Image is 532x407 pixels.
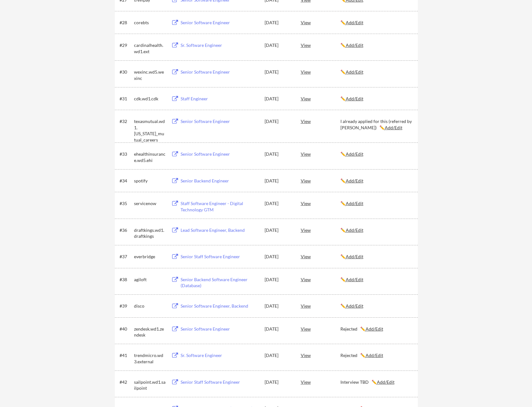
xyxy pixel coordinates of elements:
[134,200,165,207] div: servicenow
[265,96,292,102] div: [DATE]
[301,251,340,262] div: View
[120,276,132,283] div: #38
[181,178,259,184] div: Senior Backend Engineer
[134,254,165,260] div: everbridge
[301,300,340,311] div: View
[340,303,412,309] div: ✏️
[265,20,292,26] div: [DATE]
[301,39,340,51] div: View
[134,42,165,54] div: cardinalhealth.wd1.ext
[265,118,292,125] div: [DATE]
[340,254,412,260] div: ✏️
[120,326,132,332] div: #40
[340,69,412,75] div: ✏️
[181,42,259,48] div: Sr. Software Engineer
[265,254,292,260] div: [DATE]
[385,125,402,130] u: Add/Edit
[346,201,363,206] u: Add/Edit
[340,352,412,359] div: Rejected ✏️
[301,274,340,285] div: View
[301,175,340,186] div: View
[340,326,412,332] div: Rejected ✏️
[134,326,165,338] div: zendesk.wd1.zendesk
[301,198,340,209] div: View
[301,376,340,387] div: View
[265,151,292,157] div: [DATE]
[301,17,340,28] div: View
[134,227,165,239] div: draftkings.wd1.draftkings
[265,276,292,283] div: [DATE]
[120,118,132,125] div: #32
[134,151,165,163] div: ehealthinsurance.wd5.ehi
[181,326,259,332] div: Senior Software Engineer
[340,151,412,157] div: ✏️
[134,276,165,283] div: agiloft
[181,118,259,125] div: Senior Software Engineer
[120,178,132,184] div: #34
[340,178,412,184] div: ✏️
[181,254,259,260] div: Senior Staff Software Engineer
[346,20,363,25] u: Add/Edit
[265,326,292,332] div: [DATE]
[120,379,132,385] div: #42
[134,178,165,184] div: spotify
[340,96,412,102] div: ✏️
[340,118,412,131] div: I already applied for this (referred by [PERSON_NAME]) ✏️
[301,115,340,127] div: View
[181,96,259,102] div: Staff Engineer
[346,254,363,259] u: Add/Edit
[346,178,363,183] u: Add/Edit
[340,276,412,283] div: ✏️
[120,303,132,309] div: #39
[120,69,132,75] div: #30
[265,178,292,184] div: [DATE]
[366,353,383,358] u: Add/Edit
[134,303,165,309] div: disco
[120,20,132,26] div: #28
[346,227,363,233] u: Add/Edit
[120,227,132,233] div: #36
[265,42,292,48] div: [DATE]
[265,200,292,207] div: [DATE]
[181,20,259,26] div: Senior Software Engineer
[120,96,132,102] div: #31
[301,66,340,77] div: View
[134,118,165,143] div: texasmutual.wd1.[US_STATE]_mutual_careers
[181,276,259,289] div: Senior Backend Software Engineer (Database)
[181,69,259,75] div: Senior Software Engineer
[301,93,340,104] div: View
[134,379,165,391] div: sailpoint.wd1.sailpoint
[346,277,363,282] u: Add/Edit
[340,42,412,48] div: ✏️
[346,303,363,309] u: Add/Edit
[181,379,259,385] div: Senior Staff Software Engineer
[265,69,292,75] div: [DATE]
[301,148,340,159] div: View
[301,349,340,361] div: View
[120,151,132,157] div: #33
[134,352,165,365] div: trendmicro.wd3.external
[120,352,132,359] div: #41
[265,379,292,385] div: [DATE]
[346,69,363,75] u: Add/Edit
[340,379,412,385] div: Interview TBD ✏️
[340,227,412,233] div: ✏️
[265,352,292,359] div: [DATE]
[120,200,132,207] div: #35
[181,303,259,309] div: Senior Software Engineer, Backend
[377,379,395,385] u: Add/Edit
[120,42,132,48] div: #29
[366,326,383,332] u: Add/Edit
[346,42,363,48] u: Add/Edit
[181,227,259,233] div: Lead Software Engineer, Backend
[340,200,412,207] div: ✏️
[134,20,165,26] div: corebts
[301,323,340,334] div: View
[340,20,412,26] div: ✏️
[134,96,165,102] div: cdk.wd1.cdk
[120,254,132,260] div: #37
[346,151,363,157] u: Add/Edit
[265,303,292,309] div: [DATE]
[181,200,259,213] div: Staff Software Engineer - Digital Technology GTM
[134,69,165,81] div: wexinc.wd5.wexinc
